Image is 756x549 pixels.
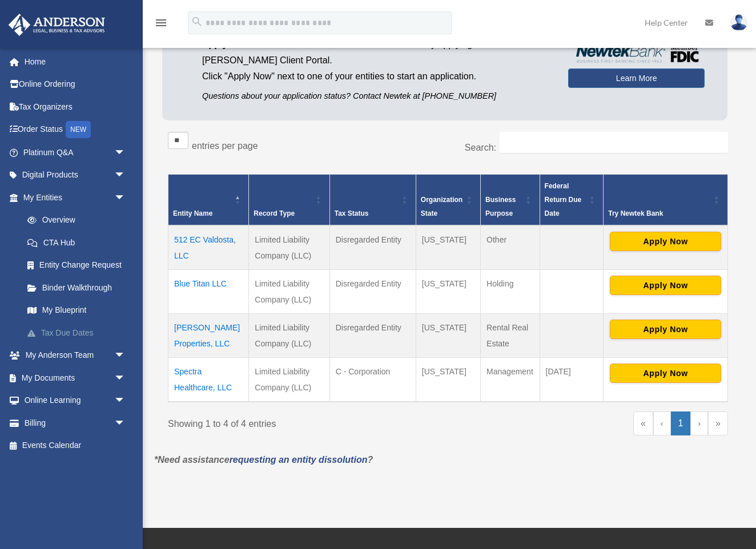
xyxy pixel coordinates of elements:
[653,411,671,435] a: Previous
[16,231,143,254] a: CTA Hub
[610,364,721,383] button: Apply Now
[416,313,480,357] td: [US_STATE]
[8,344,143,367] a: My Anderson Teamarrow_drop_down
[671,411,691,435] a: 1
[329,313,416,357] td: Disregarded Entity
[416,269,480,313] td: [US_STATE]
[8,411,143,434] a: Billingarrow_drop_down
[168,269,249,313] td: Blue Titan LLC
[16,254,143,277] a: Entity Change Request
[604,174,728,225] th: Try Newtek Bank : Activate to sort
[8,50,143,73] a: Home
[416,225,480,270] td: [US_STATE]
[329,269,416,313] td: Disregarded Entity
[249,313,329,357] td: Limited Liability Company (LLC)
[16,321,143,344] a: Tax Due Dates
[8,389,143,412] a: Online Learningarrow_drop_down
[416,174,480,225] th: Organization State: Activate to sort
[690,411,708,435] a: Next
[481,357,540,402] td: Management
[545,182,582,217] span: Federal Return Due Date
[173,209,212,217] span: Entity Name
[254,209,295,217] span: Record Type
[114,389,137,413] span: arrow_drop_down
[168,174,249,225] th: Entity Name: Activate to invert sorting
[481,174,540,225] th: Business Purpose: Activate to sort
[610,320,721,339] button: Apply Now
[191,15,203,28] i: search
[8,434,143,457] a: Events Calendar
[540,357,604,402] td: [DATE]
[154,16,168,30] i: menu
[230,455,368,465] a: requesting an entity dissolution
[608,207,710,220] div: Try Newtek Bank
[485,196,516,217] span: Business Purpose
[8,118,143,142] a: Order StatusNEW
[540,174,604,225] th: Federal Return Due Date: Activate to sort
[249,269,329,313] td: Limited Liability Company (LLC)
[8,95,143,118] a: Tax Organizers
[168,357,249,402] td: Spectra Healthcare, LLC
[329,357,416,402] td: C - Corporation
[610,276,721,295] button: Apply Now
[329,174,416,225] th: Tax Status: Activate to sort
[202,89,551,103] p: Questions about your application status? Contact Newtek at [PHONE_NUMBER]
[708,411,728,435] a: Last
[5,14,108,36] img: Anderson Advisors Platinum Portal
[202,37,551,68] p: by applying from the [PERSON_NAME] Client Portal.
[8,73,143,96] a: Online Ordering
[114,344,137,368] span: arrow_drop_down
[249,357,329,402] td: Limited Liability Company (LLC)
[8,164,143,187] a: Digital Productsarrow_drop_down
[16,299,143,322] a: My Blueprint
[421,196,463,217] span: Organization State
[481,269,540,313] td: Holding
[168,411,440,432] div: Showing 1 to 4 of 4 entries
[16,276,143,299] a: Binder Walkthrough
[8,366,143,389] a: My Documentsarrow_drop_down
[168,313,249,357] td: [PERSON_NAME] Properties, LLC
[568,68,705,88] a: Learn More
[8,186,143,209] a: My Entitiesarrow_drop_down
[8,141,143,164] a: Platinum Q&Aarrow_drop_down
[610,232,721,251] button: Apply Now
[114,164,137,187] span: arrow_drop_down
[114,411,137,435] span: arrow_drop_down
[154,20,168,30] a: menu
[114,186,137,209] span: arrow_drop_down
[66,121,91,138] div: NEW
[481,225,540,270] td: Other
[329,225,416,270] td: Disregarded Entity
[168,225,249,270] td: 512 EC Valdosta, LLC
[730,14,747,31] img: User Pic
[114,366,137,390] span: arrow_drop_down
[249,225,329,270] td: Limited Liability Company (LLC)
[633,411,653,435] a: First
[202,68,551,84] p: Click "Apply Now" next to one of your entities to start an application.
[114,141,137,164] span: arrow_drop_down
[249,174,329,225] th: Record Type: Activate to sort
[574,45,699,63] img: NewtekBankLogoSM.png
[154,455,373,465] em: *Need assistance ?
[416,357,480,402] td: [US_STATE]
[481,313,540,357] td: Rental Real Estate
[192,141,258,151] label: entries per page
[465,143,496,152] label: Search:
[335,209,369,217] span: Tax Status
[16,209,137,232] a: Overview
